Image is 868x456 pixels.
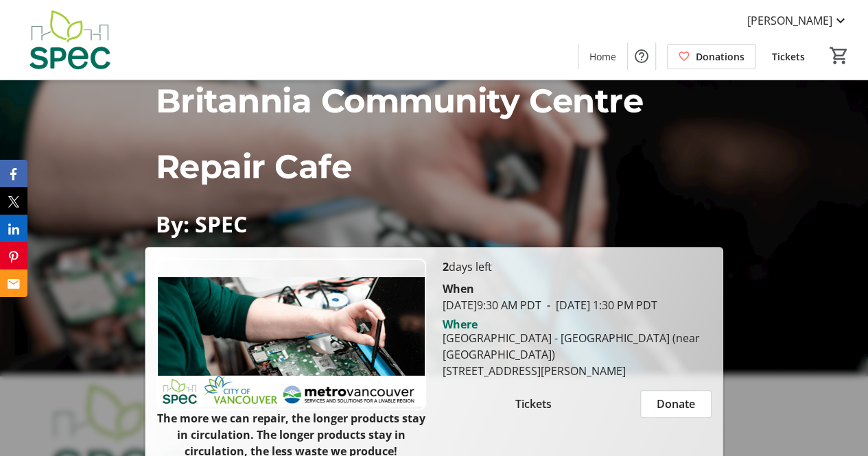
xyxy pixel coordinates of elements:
span: Home [589,49,616,64]
a: Tickets [761,44,816,69]
div: [STREET_ADDRESS][PERSON_NAME] [443,363,712,379]
span: Tickets [772,49,805,64]
button: [PERSON_NAME] [736,10,860,32]
span: Donations [696,49,744,64]
span: 2 [443,259,449,274]
div: Where [443,319,478,330]
sup: Britannia Community Centre Repair Cafe [156,81,643,187]
img: Campaign CTA Media Photo [156,259,426,410]
img: SPEC's Logo [8,5,130,74]
button: Donate [640,390,712,418]
span: Donate [657,396,695,412]
button: Help [628,43,655,70]
div: [GEOGRAPHIC_DATA] - [GEOGRAPHIC_DATA] (near [GEOGRAPHIC_DATA]) [443,330,712,363]
span: - [541,298,556,313]
div: When [443,280,474,297]
span: [PERSON_NAME] [747,12,832,29]
a: Home [578,44,627,69]
button: Tickets [443,390,624,418]
span: Tickets [515,396,551,412]
button: Cart [827,43,852,68]
p: By: SPEC [156,212,712,236]
span: [DATE] 1:30 PM PDT [541,298,657,313]
p: days left [443,259,712,275]
span: [DATE] 9:30 AM PDT [443,298,541,313]
a: Donations [667,44,755,69]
